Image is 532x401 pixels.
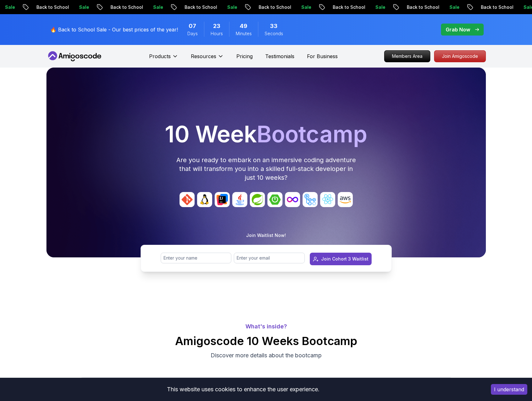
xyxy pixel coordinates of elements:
[257,120,367,148] span: Bootcamp
[401,4,443,10] p: Back to School
[303,192,318,207] img: avatar_7
[187,30,198,37] span: Days
[246,232,286,239] p: Join Waitlist Now!
[73,4,93,10] p: Sale
[267,192,282,207] img: avatar_5
[215,192,230,207] img: avatar_2
[265,52,294,60] a: Testimonials
[307,52,338,60] a: For Business
[320,192,335,207] img: avatar_8
[338,192,353,207] img: avatar_9
[180,192,195,207] img: avatar_0
[475,4,518,10] p: Back to School
[161,351,372,360] p: Discover more details about the bootcamp
[265,30,283,37] span: Seconds
[30,4,73,10] p: Back to School
[285,192,300,207] img: avatar_6
[149,52,178,65] button: Products
[5,382,481,396] div: This website uses cookies to enhance the user experience.
[250,192,265,207] img: avatar_4
[321,256,368,262] div: Join Cohort 3 Waitlist
[191,52,216,60] p: Resources
[327,4,369,10] p: Back to School
[236,30,252,37] span: Minutes
[213,22,220,30] span: 23 Hours
[176,156,357,182] p: Are you ready to embark on an immersive coding adventure that will transform you into a skilled f...
[253,4,295,10] p: Back to School
[434,51,486,62] p: Join Amigoscode
[384,50,430,62] a: Members Area
[236,52,253,60] a: Pricing
[161,253,232,263] input: Enter your name
[197,192,212,207] img: avatar_1
[295,4,315,10] p: Sale
[149,52,171,60] p: Products
[446,26,470,33] p: Grab Now
[49,123,483,146] h1: 10 Week
[221,4,241,10] p: Sale
[191,52,224,65] button: Resources
[105,4,147,10] p: Back to School
[434,50,486,62] a: Join Amigoscode
[232,192,247,207] img: avatar_3
[211,30,223,37] span: Hours
[270,22,277,30] span: 33 Seconds
[50,26,178,33] p: 🔥 Back to School Sale - Our best prices of the year!
[234,253,305,263] input: Enter your email
[310,253,372,265] button: Join Cohort 3 Waitlist
[240,22,247,30] span: 49 Minutes
[443,4,464,10] p: Sale
[369,4,390,10] p: Sale
[491,384,527,395] button: Accept cookies
[147,4,167,10] p: Sale
[384,51,430,62] p: Members Area
[179,4,221,10] p: Back to School
[189,22,196,30] span: 7 Days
